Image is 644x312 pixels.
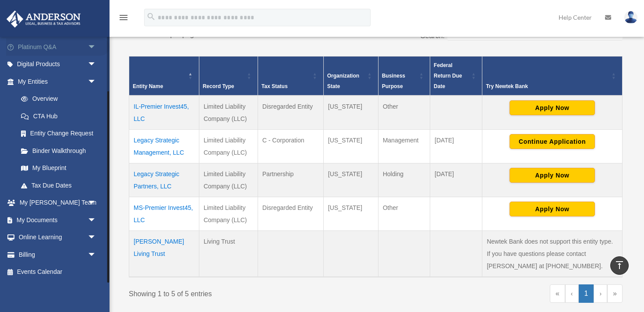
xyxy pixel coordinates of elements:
[378,56,430,96] th: Business Purpose: Activate to sort
[199,129,258,163] td: Limited Liability Company (LLC)
[6,229,110,246] a: Online Learningarrow_drop_down
[258,96,323,130] td: Disregarded Entity
[12,90,101,108] a: Overview
[430,129,482,163] td: [DATE]
[129,197,199,230] td: MS-Premier Invest45, LLC
[262,83,288,89] span: Tax Status
[378,197,430,230] td: Other
[510,202,595,216] button: Apply Now
[434,62,462,89] span: Federal Return Due Date
[382,73,405,89] span: Business Purpose
[323,56,378,96] th: Organization State: Activate to sort
[323,197,378,230] td: [US_STATE]
[624,11,637,24] img: User Pic
[12,177,105,194] a: Tax Due Dates
[6,73,105,90] a: My Entitiesarrow_drop_down
[147,31,198,38] label: entries per page
[510,134,595,149] button: Continue Application
[199,197,258,230] td: Limited Liability Company (LLC)
[323,129,378,163] td: [US_STATE]
[258,129,323,163] td: C - Corporation
[129,163,199,197] td: Legacy Strategic Partners, LLC
[482,56,623,96] th: Try Newtek Bank : Activate to sort
[6,194,110,212] a: My [PERSON_NAME] Teamarrow_drop_down
[378,96,430,130] td: Other
[133,83,163,89] span: Entity Name
[88,246,105,264] span: arrow_drop_down
[327,73,359,89] span: Organization State
[88,38,105,56] span: arrow_drop_down
[118,12,129,23] i: menu
[129,284,369,300] div: Showing 1 to 5 of 5 entries
[199,96,258,130] td: Limited Liability Company (LLC)
[482,230,623,277] td: Newtek Bank does not support this entity type. If you have questions please contact [PERSON_NAME]...
[4,11,83,28] img: Anderson Advisors Platinum Portal
[378,129,430,163] td: Management
[12,142,105,160] a: Binder Walkthrough
[12,107,105,125] a: CTA Hub
[199,163,258,197] td: Limited Liability Company (LLC)
[614,260,625,270] i: vertical_align_top
[430,163,482,197] td: [DATE]
[323,96,378,130] td: [US_STATE]
[12,125,105,142] a: Entity Change Request
[6,56,110,73] a: Digital Productsarrow_drop_down
[6,263,110,281] a: Events Calendar
[88,229,105,247] span: arrow_drop_down
[129,129,199,163] td: Legacy Strategic Management, LLC
[6,246,110,263] a: Billingarrow_drop_down
[323,163,378,197] td: [US_STATE]
[88,194,105,212] span: arrow_drop_down
[510,100,595,115] button: Apply Now
[258,197,323,230] td: Disregarded Entity
[510,168,595,183] button: Apply Now
[258,56,323,96] th: Tax Status: Activate to sort
[88,73,105,91] span: arrow_drop_down
[550,284,565,303] a: First
[129,96,199,130] td: IL-Premier Invest45, LLC
[6,211,110,229] a: My Documentsarrow_drop_down
[486,81,609,92] div: Try Newtek Bank
[258,163,323,197] td: Partnership
[129,230,199,277] td: [PERSON_NAME] Living Trust
[6,38,110,56] a: Platinum Q&Aarrow_drop_down
[12,160,105,177] a: My Blueprint
[88,211,105,229] span: arrow_drop_down
[199,230,258,277] td: Living Trust
[118,15,129,23] a: menu
[146,12,156,21] i: search
[378,163,430,197] td: Holding
[199,56,258,96] th: Record Type: Activate to sort
[430,56,482,96] th: Federal Return Due Date: Activate to sort
[88,56,105,74] span: arrow_drop_down
[129,56,199,96] th: Entity Name: Activate to invert sorting
[203,83,234,89] span: Record Type
[610,256,629,275] a: vertical_align_top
